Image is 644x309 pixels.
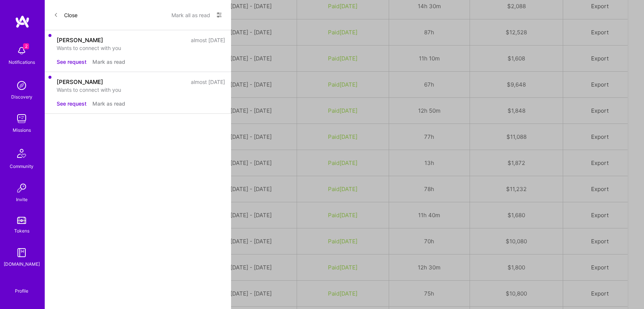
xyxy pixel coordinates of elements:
button: Mark as read [92,58,125,66]
img: logo [15,15,30,28]
div: Community [10,162,34,170]
div: Tokens [14,227,29,235]
button: See request [57,58,86,66]
button: See request [57,100,86,107]
div: Wants to connect with you [57,86,225,94]
img: discovery [14,78,29,93]
img: tokens [17,217,26,224]
button: Close [54,9,78,21]
div: Wants to connect with you [57,44,225,52]
div: Notifications [9,58,35,66]
div: Profile [15,287,28,294]
div: [PERSON_NAME] [57,36,103,44]
div: almost [DATE] [191,78,225,86]
a: Profile [12,279,31,294]
div: [DOMAIN_NAME] [4,260,40,268]
button: Mark all as read [171,9,210,21]
img: bell [14,43,29,58]
button: Mark as read [92,100,125,107]
img: teamwork [14,111,29,126]
img: Community [13,144,31,162]
img: guide book [14,245,29,260]
div: almost [DATE] [191,36,225,44]
div: Discovery [11,93,32,101]
img: Invite [14,181,29,196]
span: 2 [23,43,29,49]
div: Missions [13,126,31,134]
div: Invite [16,196,28,203]
div: [PERSON_NAME] [57,78,103,86]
